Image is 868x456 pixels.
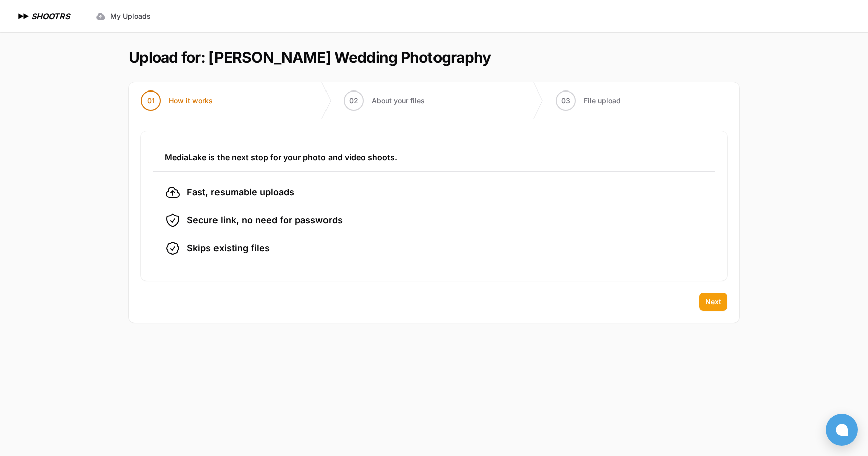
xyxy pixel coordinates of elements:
[349,96,358,106] span: 02
[705,297,721,307] span: Next
[165,151,703,163] h3: MediaLake is the next stop for your photo and video shoots.
[332,82,437,119] button: 02 About your files
[372,96,425,106] span: About your files
[90,7,157,25] a: My Uploads
[826,414,858,446] button: Open chat window
[187,241,270,255] span: Skips existing files
[561,96,570,106] span: 03
[187,185,294,199] span: Fast, resumable uploads
[31,10,70,22] h1: SHOOTRS
[187,213,343,227] span: Secure link, no need for passwords
[699,293,727,311] button: Next
[16,10,70,22] a: SHOOTRS SHOOTRS
[110,11,151,21] span: My Uploads
[129,48,491,66] h1: Upload for: [PERSON_NAME] Wedding Photography
[584,96,621,106] span: File upload
[544,82,633,119] button: 03 File upload
[16,10,31,22] img: SHOOTRS
[147,96,155,106] span: 01
[169,96,213,106] span: How it works
[129,82,225,119] button: 01 How it works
